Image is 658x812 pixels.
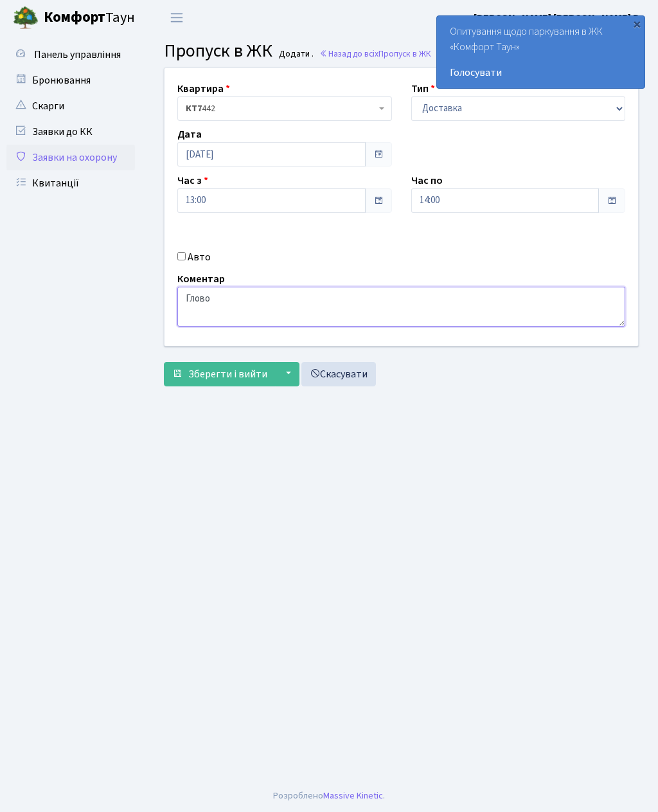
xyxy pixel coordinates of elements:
[301,362,376,386] a: Скасувати
[13,5,39,31] img: logo.png
[450,65,632,80] a: Голосувати
[273,789,385,803] div: Розроблено .
[6,119,135,145] a: Заявки до КК
[630,17,643,30] div: ×
[6,93,135,119] a: Скарги
[6,68,135,93] a: Бронювання
[378,48,431,60] span: Пропуск в ЖК
[474,10,643,26] a: [PERSON_NAME] [PERSON_NAME] В.
[323,789,383,802] a: Massive Kinetic
[411,81,435,96] label: Тип
[177,96,392,121] span: <b>КТ7</b>&nbsp;&nbsp;&nbsp;442
[34,48,121,62] span: Панель управління
[276,49,314,60] small: Додати .
[164,38,272,64] span: Пропуск в ЖК
[319,48,431,60] a: Назад до всіхПропуск в ЖК
[411,173,443,188] label: Час по
[161,7,193,28] button: Переключити навігацію
[44,7,135,29] span: Таун
[44,7,105,28] b: Комфорт
[177,81,230,96] label: Квартира
[6,42,135,68] a: Панель управління
[177,271,225,287] label: Коментар
[186,102,202,115] b: КТ7
[188,367,267,381] span: Зберегти і вийти
[188,249,211,265] label: Авто
[6,145,135,170] a: Заявки на охорону
[186,102,376,115] span: <b>КТ7</b>&nbsp;&nbsp;&nbsp;442
[437,16,645,88] div: Опитування щодо паркування в ЖК «Комфорт Таун»
[177,173,208,188] label: Час з
[474,11,643,25] b: [PERSON_NAME] [PERSON_NAME] В.
[164,362,276,386] button: Зберегти і вийти
[177,127,202,142] label: Дата
[6,170,135,196] a: Квитанції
